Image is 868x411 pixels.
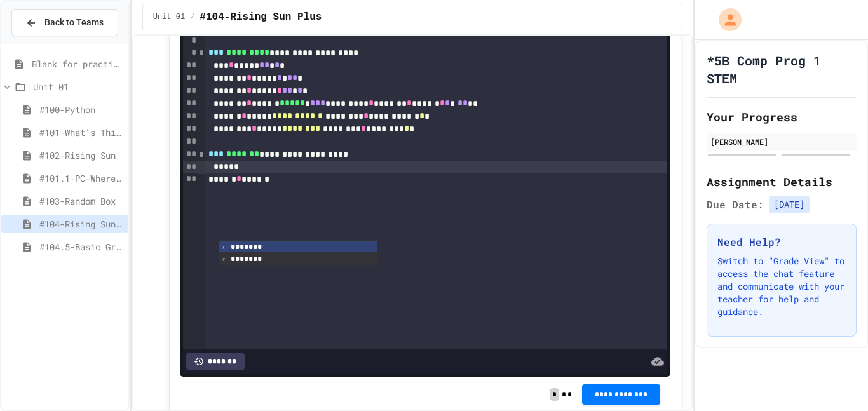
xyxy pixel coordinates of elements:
[190,12,194,22] span: /
[717,234,846,250] h3: Need Help?
[153,12,185,22] span: Unit 01
[33,80,123,93] span: Unit 01
[717,255,846,318] p: Switch to "Grade View" to access the chat feature and communicate with your teacher for help and ...
[707,51,857,87] h1: *5B Comp Prog 1 STEM
[707,108,857,126] h2: Your Progress
[707,173,857,191] h2: Assignment Details
[769,196,810,213] span: [DATE]
[44,16,104,29] span: Back to Teams
[39,194,123,208] span: #103-Random Box
[39,149,123,162] span: #102-Rising Sun
[710,136,853,147] div: [PERSON_NAME]
[39,172,123,185] span: #101.1-PC-Where am I?
[219,240,377,265] ul: Completions
[11,9,118,36] button: Back to Teams
[39,103,123,116] span: #100-Python
[39,217,123,231] span: #104-Rising Sun Plus
[705,5,745,34] div: My Account
[200,10,322,25] span: #104-Rising Sun Plus
[39,126,123,139] span: #101-What's This ??
[32,57,123,71] span: Blank for practice
[39,240,123,253] span: #104.5-Basic Graphics Review
[707,197,764,212] span: Due Date:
